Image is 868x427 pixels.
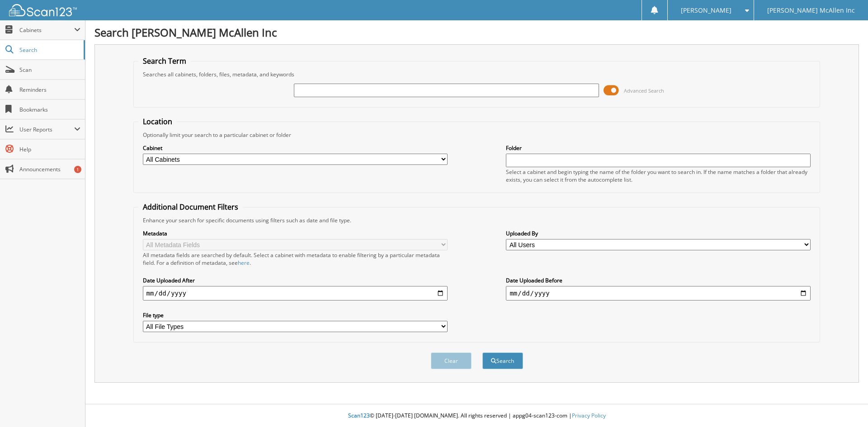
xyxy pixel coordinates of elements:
[19,126,74,133] span: User Reports
[431,352,472,369] button: Clear
[681,8,731,13] span: [PERSON_NAME]
[143,277,448,284] label: Date Uploaded After
[19,106,80,113] span: Bookmarks
[19,46,79,54] span: Search
[143,144,448,152] label: Cabinet
[138,202,243,212] legend: Additional Document Filters
[138,216,816,224] div: Enhance your search for specific documents using filters such as date and file type.
[138,70,816,78] div: Searches all cabinets, folders, files, metadata, and keywords
[624,87,664,94] span: Advanced Search
[143,311,448,319] label: File type
[348,412,370,419] span: Scan123
[138,131,816,139] div: Optionally limit your search to a particular cabinet or folder
[19,145,80,153] span: Help
[506,144,811,152] label: Folder
[74,166,81,173] div: 1
[138,56,191,66] legend: Search Term
[143,251,448,267] div: All metadata fields are searched by default. Select a cabinet with metadata to enable filtering b...
[19,165,80,173] span: Announcements
[94,25,859,40] h1: Search [PERSON_NAME] McAllen Inc
[506,230,811,237] label: Uploaded By
[572,412,606,419] a: Privacy Policy
[143,286,448,300] input: start
[506,168,811,183] div: Select a cabinet and begin typing the name of the folder you want to search in. If the name match...
[767,8,855,13] span: [PERSON_NAME] McAllen Inc
[9,4,77,16] img: scan123-logo-white.svg
[143,230,448,237] label: Metadata
[19,26,74,34] span: Cabinets
[19,86,80,94] span: Reminders
[138,117,177,127] legend: Location
[19,66,80,74] span: Scan
[85,405,868,427] div: © [DATE]-[DATE] [DOMAIN_NAME]. All rights reserved | appg04-scan123-com |
[238,259,250,267] a: here
[482,352,523,369] button: Search
[506,277,811,284] label: Date Uploaded Before
[506,286,811,300] input: end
